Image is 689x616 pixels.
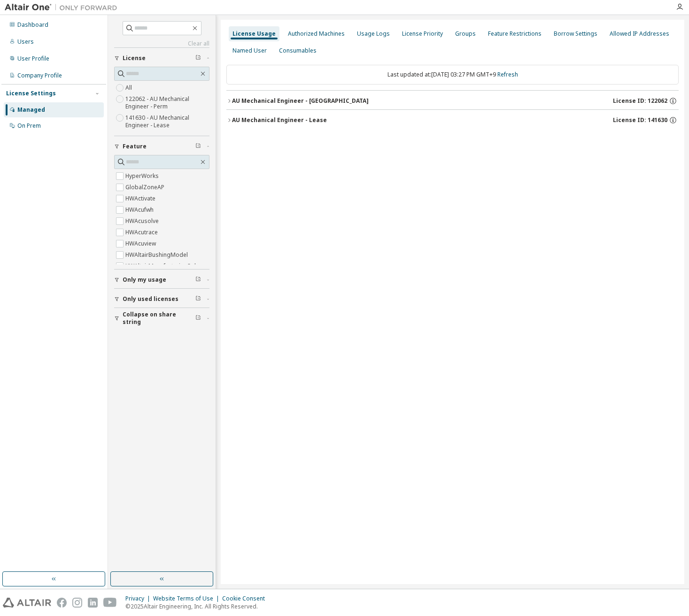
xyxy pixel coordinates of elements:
div: Cookie Consent [222,595,271,602]
div: License Priority [402,30,443,38]
div: AU Mechanical Engineer - Lease [232,116,327,124]
label: GlobalZoneAP [125,182,166,193]
div: User Profile [17,55,49,62]
span: Clear filter [195,295,201,303]
div: On Prem [17,122,41,130]
span: License [123,54,146,62]
button: Only used licenses [114,289,209,309]
button: AU Mechanical Engineer - [GEOGRAPHIC_DATA]License ID: 122062 [226,91,679,111]
a: Refresh [497,70,518,78]
p: © 2025 Altair Engineering, Inc. All Rights Reserved. [125,602,271,610]
label: All [125,82,134,93]
span: License ID: 141630 [613,116,667,124]
span: Clear filter [195,143,201,150]
div: Dashboard [17,21,48,29]
div: Usage Logs [357,30,390,38]
img: Altair One [5,3,122,12]
div: Last updated at: [DATE] 03:27 PM GMT+9 [226,65,679,85]
label: HWAcuview [125,238,158,249]
div: Consumables [279,47,317,54]
span: Collapse on share string [123,311,195,326]
img: linkedin.svg [88,598,98,608]
div: License Usage [232,30,276,38]
label: HWAcusolve [125,216,161,227]
span: Only my usage [123,276,166,284]
button: Collapse on share string [114,308,209,329]
span: Feature [123,143,147,150]
span: Only used licenses [123,295,178,303]
span: License ID: 122062 [613,97,667,105]
div: Website Terms of Use [153,595,222,602]
div: Managed [17,106,45,114]
label: HWActivate [125,193,157,204]
div: Authorized Machines [288,30,345,38]
span: Clear filter [195,276,201,284]
div: License Settings [6,90,56,97]
button: Feature [114,136,209,157]
label: HWAcufwh [125,204,155,216]
div: Named User [232,47,267,54]
div: Borrow Settings [554,30,597,38]
img: facebook.svg [57,598,67,608]
label: 141630 - AU Mechanical Engineer - Lease [125,112,209,131]
div: Feature Restrictions [488,30,542,38]
div: Privacy [125,595,153,602]
img: instagram.svg [72,598,82,608]
div: AU Mechanical Engineer - [GEOGRAPHIC_DATA] [232,97,369,105]
span: Clear filter [195,315,201,322]
span: Clear filter [195,54,201,62]
label: HWAltairManufacturingSolver [125,261,206,272]
a: Clear all [114,40,209,47]
button: License [114,48,209,69]
button: Only my usage [114,269,209,290]
div: Groups [455,30,476,38]
button: AU Mechanical Engineer - LeaseLicense ID: 141630 [226,110,679,131]
div: Users [17,38,34,46]
img: youtube.svg [103,598,117,608]
label: HWAcutrace [125,227,160,238]
label: 122062 - AU Mechanical Engineer - Perm [125,93,209,112]
div: Company Profile [17,72,62,79]
label: HWAltairBushingModel [125,249,190,261]
div: Allowed IP Addresses [610,30,669,38]
label: HyperWorks [125,170,161,182]
img: altair_logo.svg [3,598,51,608]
